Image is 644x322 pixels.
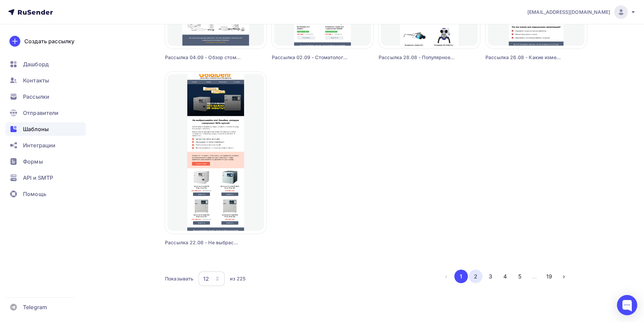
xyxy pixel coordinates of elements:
div: Показывать [165,275,193,282]
div: Рассылка 28.08 - Популярное стоматологическое оборудование [379,54,455,61]
button: 12 [198,271,225,287]
span: Шаблоны [23,125,49,133]
button: Go to page 1 [454,270,468,283]
div: Рассылка 22.08 - Не выбрасывай это! Ошибка, которую совершают 90% врачей [165,239,241,246]
div: Рассылка 04.09 - Обзор стоматологической установки Anthos New A5 Cart [165,54,241,61]
a: Формы [5,155,86,168]
span: Формы [23,157,43,166]
a: Дашборд [5,57,86,71]
span: Помощь [23,190,46,198]
button: Go to page 19 [543,270,556,283]
ul: Pagination [439,270,571,283]
span: [EMAIL_ADDRESS][DOMAIN_NAME] [527,9,610,16]
a: Отправители [5,106,86,120]
button: Go to page 5 [513,270,527,283]
button: Go to page 3 [484,270,497,283]
div: Создать рассылку [24,37,74,45]
div: 12 [203,275,209,283]
span: Интеграции [23,141,55,149]
span: Telegram [23,303,47,311]
button: Go to next page [557,270,571,283]
button: Go to page 2 [469,270,482,283]
div: Рассылка 26.08 - Какие изменения ждут сферу КТ и рентгена с [DATE]: [GEOGRAPHIC_DATA] 2.6.4115-25 [485,54,562,61]
a: Шаблоны [5,122,86,136]
a: [EMAIL_ADDRESS][DOMAIN_NAME] [527,5,636,19]
a: Контакты [5,74,86,87]
span: API и SMTP [23,174,53,182]
span: Дашборд [23,60,49,68]
button: Go to page 4 [498,270,512,283]
div: Рассылка 02.09 - Стоматологические бинокуляры: важный инструмент для современного стоматолога [272,54,348,61]
a: Рассылки [5,90,86,103]
span: Рассылки [23,93,49,101]
span: Контакты [23,76,49,84]
div: из 225 [230,275,245,282]
span: Отправители [23,109,59,117]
